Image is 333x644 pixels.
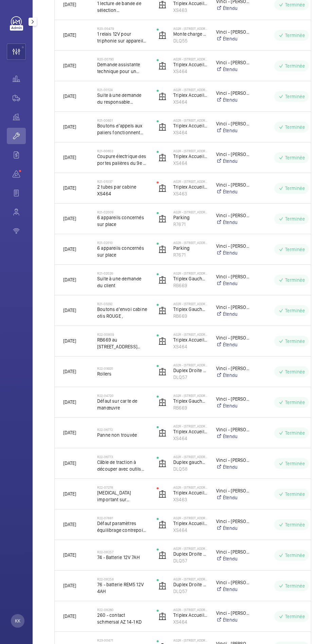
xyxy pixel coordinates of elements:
p: Triplex Gauche Monte Charge Bat A [173,306,207,313]
img: elevator.svg [158,398,166,406]
h2: R21-02010 [97,241,148,245]
p: AG2R - [STREET_ADDRESS][PERSON_NAME] [173,241,207,245]
p: XS464 [173,68,207,75]
p: AG2R - [STREET_ADDRESS][PERSON_NAME] [173,57,207,61]
p: Terminée [285,338,304,345]
p: Vinci - [PERSON_NAME][DATE] [216,334,250,341]
h2: R22-08260 [97,608,148,612]
img: elevator.svg [158,368,166,376]
p: Vinci - [PERSON_NAME][DATE] [216,29,250,35]
p: Vinci - [PERSON_NAME][DATE] [216,457,250,464]
p: Vinci - [PERSON_NAME][DATE] [216,59,250,66]
p: Triplex Gauche Monte Charge Bat A [173,275,207,282]
h2: R23-00471 [97,638,148,642]
p: XS464 [173,435,207,442]
p: XS464 [173,343,207,350]
span: Boutons d'envoi cabine otis ROUGE , [97,306,148,319]
p: AG2R - [STREET_ADDRESS][PERSON_NAME] [173,302,207,306]
p: Triplex Gauche Monte Charge Bat A [173,398,207,404]
img: elevator.svg [158,1,166,9]
h2: R21-02026 [97,271,148,275]
a: Étendu [216,219,250,226]
p: XS464 [173,527,207,534]
p: Duplex Droite bat B [173,367,207,374]
p: RB669 [173,404,207,411]
p: Parking [173,245,207,251]
span: [DATE] [63,460,76,466]
p: XS464 [173,160,207,167]
span: Défaut paramètres équilibrage contrepoid cabine [97,520,148,534]
p: DLQ58 [173,466,207,472]
p: Duplex Droite bat B [173,551,207,557]
h2: R22-04720 [97,394,148,398]
a: Étendu [216,66,250,73]
h2: R20-00479 [97,27,148,31]
span: Boutons d'appels aux paliers fonctionnent par intermittence Couleur Bleu ([PERSON_NAME]) [97,122,148,136]
p: Vinci - [PERSON_NAME][DATE] [216,365,250,372]
p: AG2R - [STREET_ADDRESS][PERSON_NAME] [173,546,207,551]
img: elevator.svg [158,490,166,498]
p: Vinci - [PERSON_NAME][DATE] [216,610,250,616]
p: R7671 [173,251,207,258]
span: Suite à une demande du responsable technique sodhexho, il aimerait avoir un devis pour le nettoya... [97,92,148,105]
p: Terminée [285,399,304,406]
h2: R22-08257 [97,550,148,554]
p: KK [15,617,20,624]
a: Étendu [216,280,250,287]
h2: R22-06772 [97,428,148,432]
img: elevator.svg [158,276,166,284]
span: [DATE] [63,2,76,7]
p: RB669 [173,313,207,319]
img: elevator.svg [158,582,166,590]
img: elevator.svg [158,184,166,192]
p: XS464 [173,129,207,136]
img: elevator.svg [158,215,166,223]
h2: R22-03920 [97,366,148,370]
a: Étendu [216,586,250,593]
img: elevator.svg [158,307,166,315]
span: [DATE] [63,32,76,38]
h2: R22-06773 [97,455,148,459]
p: Terminée [285,185,304,192]
p: Vinci - [PERSON_NAME][DATE] [216,243,250,249]
span: 6 appareils concernés sur place [97,214,148,228]
a: Étendu [216,158,250,164]
p: XS463 [173,190,207,197]
p: AG2R - [STREET_ADDRESS][PERSON_NAME] [173,210,207,214]
p: Vinci - [PERSON_NAME][DATE] [216,90,250,97]
img: elevator.svg [158,123,166,131]
span: Défaut sur carte de manœuvre [97,398,148,411]
span: [DATE] [63,155,76,160]
h2: R21-03292 [97,302,148,306]
img: elevator.svg [158,521,166,529]
span: RB669 au [STREET_ADDRESS][PERSON_NAME] [97,336,148,350]
p: Terminée [285,277,304,283]
span: 74 - Batterie 12V 7AH [97,554,148,561]
p: Terminée [285,32,304,39]
p: Vinci - [PERSON_NAME][DATE] [216,273,250,280]
p: AG2R - [STREET_ADDRESS][PERSON_NAME] [173,149,207,153]
a: Étendu [216,188,250,195]
p: AG2R - [STREET_ADDRESS][PERSON_NAME] [173,271,207,275]
span: [DATE] [63,338,76,344]
h2: R20-00790 [97,57,148,61]
p: Vinci - [PERSON_NAME][DATE] [216,181,250,188]
p: Triplex Accueil droite bat A [173,92,207,99]
span: [DATE] [63,583,76,588]
p: Terminée [285,124,304,130]
p: AG2R - [STREET_ADDRESS][PERSON_NAME] [173,27,207,31]
p: Terminée [285,368,304,375]
h2: R22-07278 [97,485,148,489]
p: Vinci - [PERSON_NAME][DATE] [216,151,250,158]
span: [DATE] [63,216,76,221]
p: Monte charge restaurant [173,31,207,37]
p: Terminée [285,215,304,222]
p: Terminée [285,93,304,100]
span: [DATE] [63,522,76,527]
p: AG2R - [STREET_ADDRESS][PERSON_NAME] [173,638,207,642]
p: Terminée [285,582,304,589]
span: 2 tubes par cabine XS464 [97,184,148,197]
p: Vinci - [PERSON_NAME][DATE] [216,549,250,555]
p: DLQ55 [173,37,207,44]
span: [DATE] [63,63,76,68]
